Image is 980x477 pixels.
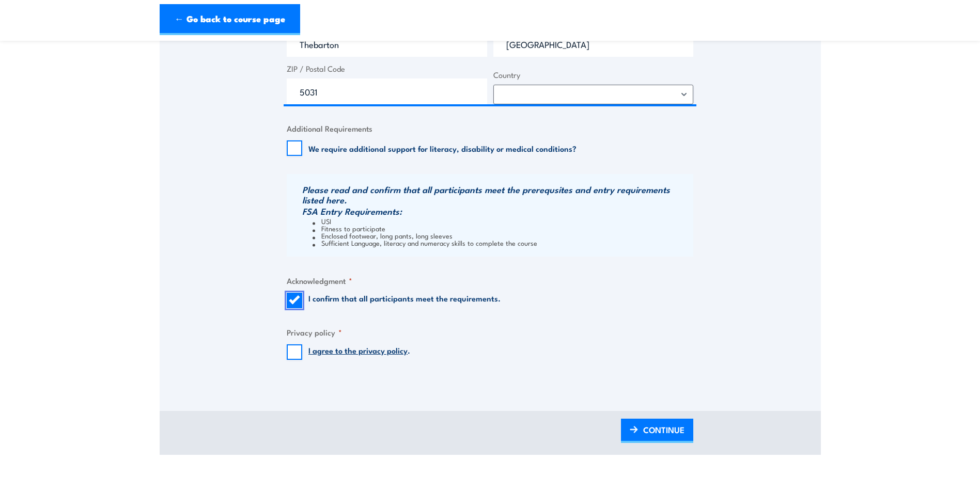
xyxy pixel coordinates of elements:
legend: Acknowledgment [287,275,352,287]
a: CONTINUE [621,419,693,443]
a: ← Go back to course page [160,4,300,35]
label: We require additional support for literacy, disability or medical conditions? [308,143,577,153]
label: . [308,344,410,360]
h3: Please read and confirm that all participants meet the prerequsites and entry requirements listed... [302,184,691,205]
label: ZIP / Postal Code [287,63,487,75]
legend: Additional Requirements [287,122,372,134]
a: I agree to the privacy policy [308,344,408,356]
li: Fitness to participate [313,225,691,232]
label: Country [493,69,694,81]
li: USI [313,217,691,225]
h3: FSA Entry Requirements: [302,206,691,216]
label: I confirm that all participants meet the requirements. [308,293,501,308]
li: Enclosed footwear, long pants, long sleeves [313,232,691,239]
li: Sufficient Language, literacy and numeracy skills to complete the course [313,239,691,246]
legend: Privacy policy [287,326,342,338]
span: CONTINUE [643,416,685,443]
